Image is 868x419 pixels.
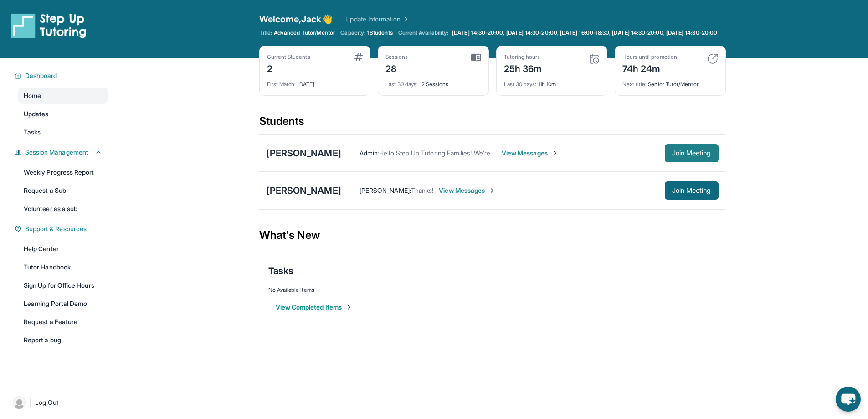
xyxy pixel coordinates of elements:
[622,53,677,61] div: Hours until promotion
[504,75,600,88] div: 11h 10m
[411,186,434,194] span: Thanks!
[504,81,537,88] span: Last 30 days :
[18,259,108,275] a: Tutor Handbook
[35,398,59,407] span: Log Out
[471,53,481,62] img: card
[21,71,102,80] button: Dashboard
[18,124,108,140] a: Tasks
[452,29,717,36] span: [DATE] 14:30-20:00, [DATE] 14:30-20:00, [DATE] 16:00-18:30, [DATE] 14:30-20:00, [DATE] 14:30-20:00
[267,75,363,88] div: [DATE]
[18,295,108,312] a: Learning Portal Demo
[259,114,726,134] div: Students
[367,29,393,36] span: 1 Students
[29,397,31,408] span: |
[24,128,41,137] span: Tasks
[589,53,600,64] img: card
[268,264,293,277] span: Tasks
[267,53,310,61] div: Current Students
[504,61,542,75] div: 25h 36m
[360,186,411,194] span: [PERSON_NAME] :
[398,29,448,36] span: Current Availability:
[672,150,711,156] span: Join Meeting
[268,286,717,294] div: No Available Items
[25,224,87,233] span: Support & Resources
[665,181,719,200] button: Join Meeting
[21,224,102,233] button: Support & Resources
[707,53,718,64] img: card
[276,303,353,312] button: View Completed Items
[274,29,335,36] span: Advanced Tutor/Mentor
[385,81,418,88] span: Last 30 days :
[672,188,711,193] span: Join Meeting
[354,53,363,61] img: card
[18,332,108,348] a: Report a bug
[25,148,88,157] span: Session Management
[9,393,108,413] a: |Log Out
[21,148,102,157] button: Session Management
[18,164,108,181] a: Weekly Progress Report
[18,201,108,217] a: Volunteer as a sub
[622,61,677,75] div: 74h 24m
[622,75,718,88] div: Senior Tutor/Mentor
[504,53,542,61] div: Tutoring hours
[18,241,108,257] a: Help Center
[18,314,108,330] a: Request a Feature
[259,29,272,36] span: Title:
[24,91,41,100] span: Home
[267,184,341,197] div: [PERSON_NAME]
[401,15,410,24] img: Chevron Right
[502,149,559,158] span: View Messages
[488,187,496,194] img: Chevron-Right
[385,61,408,75] div: 28
[13,396,26,409] img: user-img
[11,13,87,38] img: logo
[385,75,481,88] div: 12 Sessions
[450,29,719,36] a: [DATE] 14:30-20:00, [DATE] 14:30-20:00, [DATE] 16:00-18:30, [DATE] 14:30-20:00, [DATE] 14:30-20:00
[18,277,108,294] a: Sign Up for Office Hours
[345,15,409,24] a: Update Information
[18,88,108,104] a: Home
[622,81,647,88] span: Next title :
[551,150,559,157] img: Chevron-Right
[267,81,296,88] span: First Match :
[18,182,108,199] a: Request a Sub
[259,215,726,255] div: What's New
[340,29,365,36] span: Capacity:
[267,147,341,160] div: [PERSON_NAME]
[385,53,408,61] div: Sessions
[25,71,57,80] span: Dashboard
[18,106,108,122] a: Updates
[439,186,496,195] span: View Messages
[267,61,310,75] div: 2
[836,387,861,412] button: chat-button
[24,109,49,119] span: Updates
[665,144,719,162] button: Join Meeting
[360,149,379,157] span: Admin :
[259,13,333,26] span: Welcome, Jack 👋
